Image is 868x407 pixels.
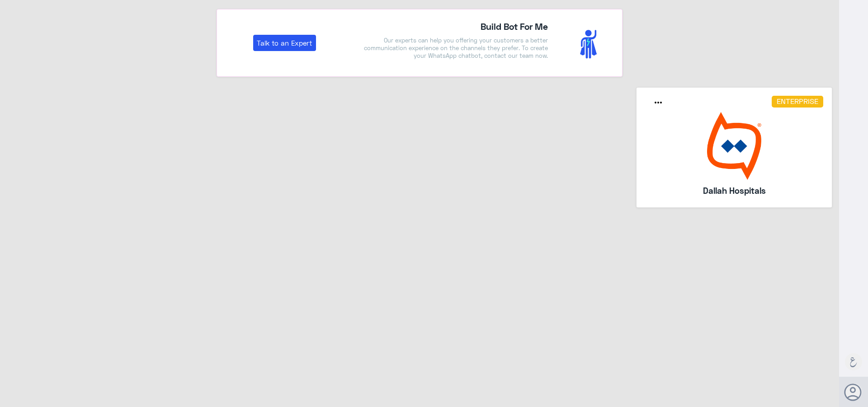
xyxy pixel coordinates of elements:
[359,19,548,33] h4: Build Bot For Me
[772,96,824,108] h6: Enterprise
[669,184,799,197] h5: Dallah Hospitals
[653,97,664,108] i: more_horiz
[653,97,664,110] button: more_horiz
[253,35,316,51] a: Talk to an Expert
[359,37,548,60] p: Our experts can help you offering your customers a better communication experience on the channel...
[845,384,862,401] button: Avatar
[645,112,824,180] img: bot image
